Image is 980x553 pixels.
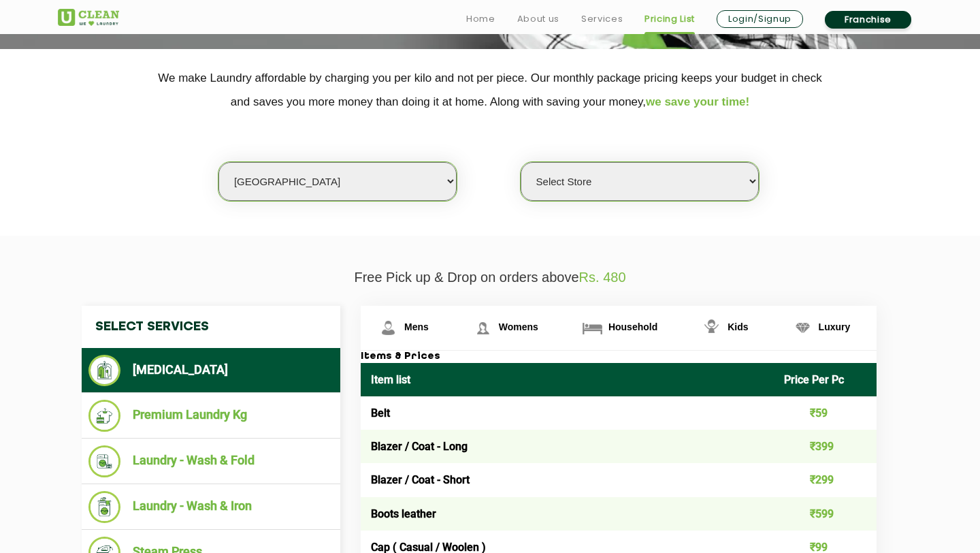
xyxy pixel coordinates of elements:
span: we save your time! [646,95,749,108]
td: ₹299 [774,463,877,496]
a: About us [517,11,559,27]
td: Blazer / Coat - Long [361,430,774,463]
img: Luxury [791,316,815,340]
a: Pricing List [644,11,695,27]
td: ₹59 [774,396,877,430]
td: Boots leather [361,497,774,531]
li: Laundry - Wash & Iron [88,491,333,523]
td: Belt [361,396,774,430]
a: Home [466,11,495,27]
span: Rs. 480 [579,270,626,285]
li: Laundry - Wash & Fold [88,445,333,477]
img: Premium Laundry Kg [88,400,120,432]
a: Login/Signup [717,10,803,28]
h4: Select Services [82,306,340,348]
p: We make Laundry affordable by charging you per kilo and not per piece. Our monthly package pricin... [58,66,922,114]
img: Laundry - Wash & Fold [88,445,120,477]
img: Household [581,316,604,340]
img: Laundry - Wash & Iron [88,491,120,523]
li: [MEDICAL_DATA] [88,355,333,386]
p: Free Pick up & Drop on orders above [58,270,922,285]
span: Mens [404,321,429,332]
span: Luxury [819,321,851,332]
a: Services [581,11,623,27]
img: Kids [700,316,723,340]
th: Item list [361,363,774,396]
td: Blazer / Coat - Short [361,463,774,496]
h3: Items & Prices [361,351,877,363]
img: UClean Laundry and Dry Cleaning [58,9,119,26]
span: Womens [499,321,538,332]
td: ₹399 [774,430,877,463]
a: Franchise [825,11,911,29]
span: Kids [728,321,748,332]
img: Mens [376,316,400,340]
li: Premium Laundry Kg [88,400,333,432]
img: Dry Cleaning [88,355,120,386]
span: Household [608,321,657,332]
img: Womens [471,316,495,340]
td: ₹599 [774,497,877,531]
th: Price Per Pc [774,363,877,396]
